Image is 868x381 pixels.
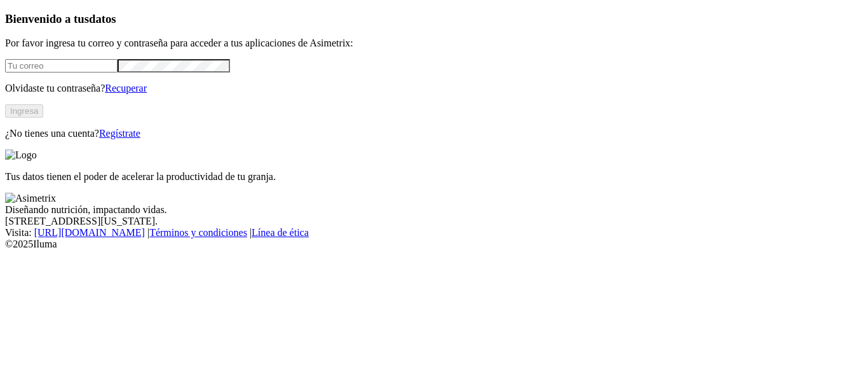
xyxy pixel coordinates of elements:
[149,227,247,238] a: Términos y condiciones
[5,227,863,239] div: Visita : | |
[34,227,145,238] a: [URL][DOMAIN_NAME]
[5,193,56,204] img: Asimetrix
[99,128,140,139] a: Regístrate
[5,216,863,227] div: [STREET_ADDRESS][US_STATE].
[5,149,37,161] img: Logo
[5,239,863,250] div: © 2025 Iluma
[5,171,863,183] p: Tus datos tienen el poder de acelerar la productividad de tu granja.
[5,128,863,139] p: ¿No tienes una cuenta?
[5,83,863,94] p: Olvidaste tu contraseña?
[252,227,309,238] a: Línea de ética
[5,104,43,118] button: Ingresa
[105,83,147,94] a: Recuperar
[5,38,863,49] p: Por favor ingresa tu correo y contraseña para acceder a tus aplicaciones de Asimetrix:
[89,12,116,25] span: datos
[5,59,118,73] input: Tu correo
[5,204,863,216] div: Diseñando nutrición, impactando vidas.
[5,12,863,26] h3: Bienvenido a tus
